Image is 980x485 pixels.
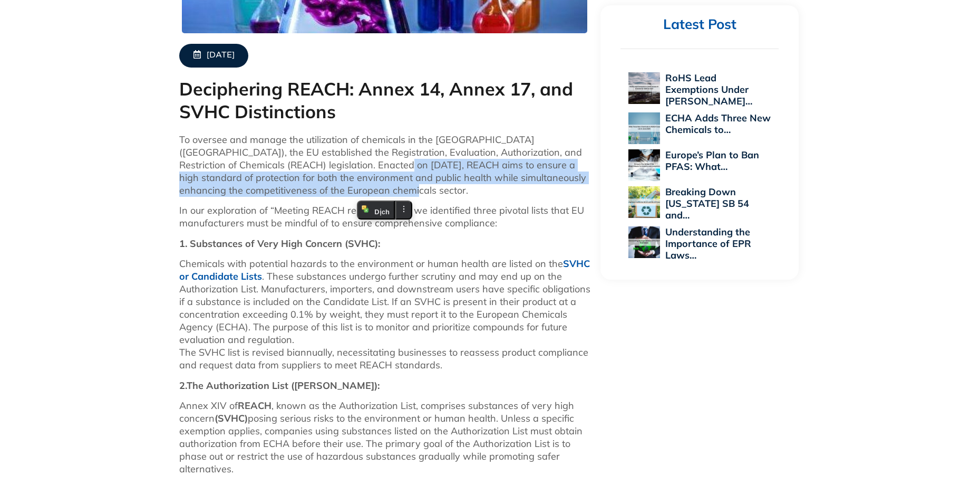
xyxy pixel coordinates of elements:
[628,72,660,104] img: RoHS Lead Exemptions Under Annex III A Guide for 2025 to 2027
[215,412,248,424] strong: (SVHC)
[665,112,771,136] a: ECHA Adds Three New Chemicals to…
[238,400,271,412] strong: REACH
[620,16,779,33] h2: Latest Post
[207,50,235,61] span: [DATE]
[628,186,660,218] img: Breaking Down California SB 54 and the EPR Mandate
[628,112,660,144] img: ECHA Adds Three New Chemicals to REACH Candidate List in June 2025
[665,226,751,261] a: Understanding the Importance of EPR Laws…
[179,78,590,123] h1: Deciphering REACH: Annex 14, Annex 17, and SVHC Distinctions
[665,186,749,221] a: Breaking Down [US_STATE] SB 54 and…
[179,237,380,250] strong: 1. Substances of Very High Concern (SVHC):
[179,258,590,282] a: SVHC or Candidate Lists
[179,400,590,476] p: Annex XIV of , known as the Authorization List, comprises substances of very high concern posing ...
[179,379,380,392] strong: 2.The Authorization List ([PERSON_NAME]):
[179,134,590,197] p: To oversee and manage the utilization of chemicals in the [GEOGRAPHIC_DATA] ([GEOGRAPHIC_DATA]), ...
[665,149,759,173] a: Europe’s Plan to Ban PFAS: What…
[179,44,248,68] a: [DATE]
[665,72,752,107] a: RoHS Lead Exemptions Under [PERSON_NAME]…
[628,149,660,181] img: Europe’s Plan to Ban PFAS: What It Means for Industry and Consumers
[179,204,590,230] p: In our exploration of “Meeting REACH requirements,” we identified three pivotal lists that EU man...
[179,258,590,372] p: Chemicals with potential hazards to the environment or human health are listed on the . These sub...
[628,226,660,258] img: Understanding the Importance of EPR Laws for Businesses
